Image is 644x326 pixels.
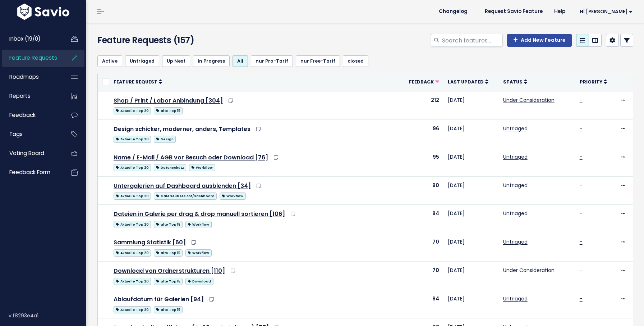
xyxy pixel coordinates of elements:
a: Untriaged [503,210,528,217]
a: Untergalerien auf Dashboard ausblenden [34] [114,182,251,190]
a: nur Pro-Tarif [251,55,293,67]
a: Untriaged [503,295,528,302]
span: Aktuelle Top 20 [114,278,151,285]
a: Workflow [189,163,215,172]
a: Untriaged [125,55,159,67]
span: Datenschutz [154,164,186,171]
td: 70 [400,233,443,262]
a: Workflow [220,191,245,200]
a: nur Free-Tarif [296,55,340,67]
td: 95 [400,148,443,176]
td: [DATE] [443,176,499,205]
a: Under Consideration [503,96,555,104]
a: alte Top 15 [154,305,183,314]
span: Workflow [185,221,211,228]
span: Feedback [9,111,36,119]
a: Aktuelle Top 20 [114,248,151,257]
a: Datenschutz [154,163,186,172]
a: Download von Ordnerstrukturen [110] [114,267,225,275]
a: Active [97,55,122,67]
div: v.f8293e4a1 [9,306,86,325]
span: Status [503,79,523,85]
td: [DATE] [443,233,499,262]
td: 64 [400,290,443,318]
td: [DATE] [443,91,499,119]
span: alte Top 15 [154,249,183,257]
a: Name / E-Mail / AGB vor Besuch oder Download [76] [114,153,268,162]
a: - [580,96,583,104]
a: Download [185,276,213,285]
a: Design [154,134,176,143]
a: Hi [PERSON_NAME] [571,6,638,17]
a: Up Next [162,55,190,67]
a: Dateien in Galerie per drag & drop manuell sortieren [106] [114,210,285,218]
a: Untriaged [503,125,528,132]
a: Aktuelle Top 20 [114,276,151,285]
td: [DATE] [443,262,499,290]
a: Under Consideration [503,267,555,274]
span: Workflow [185,249,211,257]
span: Last Updated [448,79,484,85]
td: [DATE] [443,119,499,148]
span: Feedback [409,79,434,85]
a: Untriaged [503,238,528,245]
a: - [580,182,583,189]
span: Aktuelle Top 20 [114,306,151,313]
span: alte Top 15 [154,107,183,114]
span: Download [185,278,213,285]
a: Galerieübersicht/Dashboard [154,191,217,200]
a: Feature Requests [2,50,60,66]
span: Galerieübersicht/Dashboard [154,193,217,200]
td: 96 [400,119,443,148]
a: Voting Board [2,145,60,162]
span: alte Top 15 [154,306,183,313]
a: Sammlung Statistik [60] [114,238,186,246]
a: Status [503,78,527,85]
a: Inbox (19/0) [2,31,60,47]
span: Roadmaps [9,73,39,81]
a: Feedback [409,78,439,85]
ul: Filter feature requests [97,55,633,67]
a: Request Savio Feature [479,6,548,17]
span: Aktuelle Top 20 [114,249,151,257]
span: Aktuelle Top 20 [114,107,151,114]
img: logo-white.9d6f32f41409.svg [15,4,71,20]
a: All [233,55,248,67]
a: Aktuelle Top 20 [114,219,151,228]
a: Add New Feature [507,34,572,47]
a: Aktuelle Top 20 [114,106,151,115]
a: Aktuelle Top 20 [114,134,151,143]
span: Tags [9,130,23,138]
a: closed [343,55,368,67]
a: Aktuelle Top 20 [114,305,151,314]
a: Last Updated [448,78,488,85]
a: Feature Request [114,78,162,85]
a: Untriaged [503,182,528,189]
a: Workflow [185,248,211,257]
a: Tags [2,126,60,142]
span: Workflow [189,164,215,171]
input: Search features... [441,34,503,47]
span: Feature Requests [9,54,57,62]
span: Aktuelle Top 20 [114,164,151,171]
a: Aktuelle Top 20 [114,163,151,172]
a: In Progress [193,55,230,67]
a: - [580,125,583,132]
a: Ablaufdatum für Galerien [94] [114,295,204,303]
a: - [580,153,583,160]
a: Help [548,6,571,17]
a: - [580,210,583,217]
td: 70 [400,262,443,290]
span: Inbox (19/0) [9,35,41,42]
a: Roadmaps [2,69,60,85]
a: Workflow [185,219,211,228]
td: [DATE] [443,205,499,233]
td: [DATE] [443,148,499,176]
span: Design [154,136,176,143]
a: Feedback [2,107,60,123]
span: Feature Request [114,79,157,85]
a: Shop / Print / Labor Anbindung [304] [114,96,223,105]
a: alte Top 15 [154,219,183,228]
a: Feedback form [2,164,60,181]
td: 212 [400,91,443,119]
